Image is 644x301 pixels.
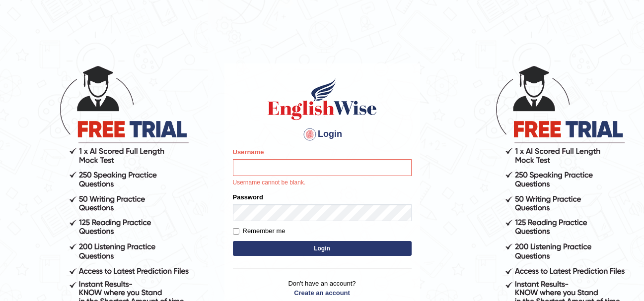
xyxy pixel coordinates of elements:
[266,77,379,121] img: Logo of English Wise sign in for intelligent practice with AI
[233,126,412,142] h4: Login
[233,192,263,202] label: Password
[233,288,412,298] a: Create an account
[233,226,286,236] label: Remember me
[233,179,412,187] p: Username cannot be blank.
[233,147,264,157] label: Username
[233,228,239,235] input: Remember me
[233,241,412,256] button: Login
